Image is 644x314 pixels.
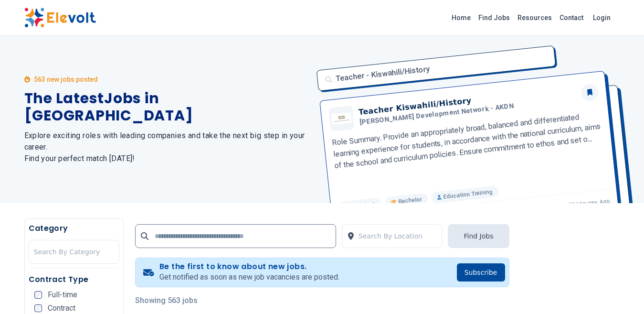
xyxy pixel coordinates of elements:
[587,8,616,27] a: Login
[159,262,339,271] h4: Be the first to know about new jobs.
[29,274,119,285] h5: Contract Type
[24,130,311,164] h2: Explore exciting roles with leading companies and take the next big step in your career. Find you...
[48,291,77,299] span: Full-time
[475,10,514,25] a: Find Jobs
[556,10,587,25] a: Contact
[24,90,311,124] h1: The Latest Jobs in [GEOGRAPHIC_DATA]
[48,304,75,312] span: Contract
[457,263,505,282] button: Subscribe
[448,10,475,25] a: Home
[29,223,119,234] h5: Category
[514,10,556,25] a: Resources
[24,8,96,28] img: Elevolt
[34,304,42,312] input: Contract
[34,75,98,84] p: 563 new jobs posted
[448,224,509,248] button: Find Jobs
[159,271,339,283] p: Get notified as soon as new job vacancies are posted.
[34,291,42,299] input: Full-time
[135,295,509,306] p: Showing 563 jobs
